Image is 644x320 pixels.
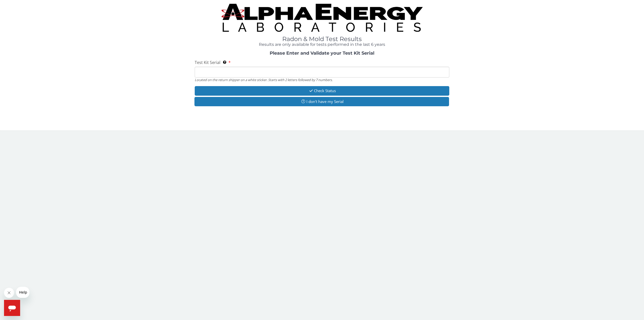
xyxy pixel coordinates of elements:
iframe: Button to launch messaging window [4,300,20,316]
span: Test Kit Serial [195,60,220,65]
button: I don't have my Serial [194,97,449,106]
iframe: Close message [4,288,14,298]
strong: Please Enter and Validate your Test Kit Serial [270,50,374,56]
img: TightCrop.jpg [221,4,423,32]
button: Check Status [195,86,449,95]
h4: Results are only available for tests performed in the last 6 years [195,42,449,47]
h1: Radon & Mold Test Results [195,36,449,42]
iframe: Message from company [16,287,29,298]
div: Located on the return shipper on a white sticker. Starts with 2 letters followed by 7 numbers. [195,78,449,82]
